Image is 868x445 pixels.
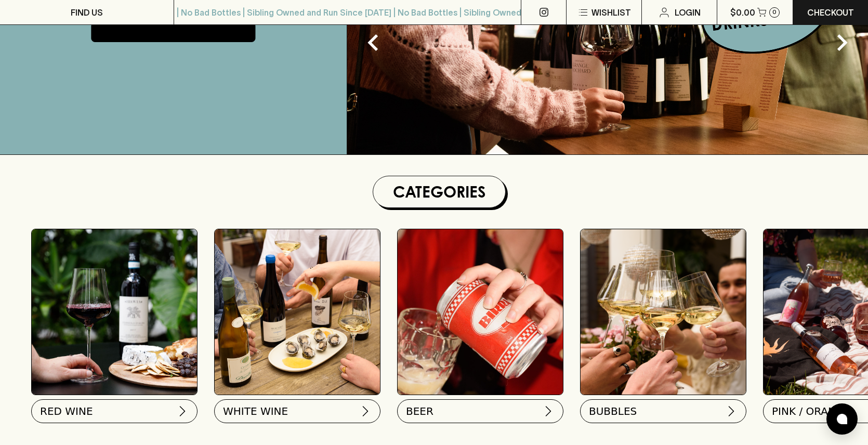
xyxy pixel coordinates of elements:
button: WHITE WINE [214,399,380,423]
img: Red Wine Tasting [32,229,197,395]
h1: Categories [377,180,501,203]
p: $0.00 [730,6,755,19]
p: Wishlist [591,6,631,19]
img: optimise [215,229,380,395]
span: PINK / ORANGE [772,404,850,418]
img: chevron-right.svg [725,405,738,417]
p: Checkout [807,6,854,19]
button: BUBBLES [580,399,746,423]
img: chevron-right.svg [176,405,189,417]
p: Login [675,6,701,19]
button: RED WINE [31,399,198,423]
button: Previous [352,22,394,63]
span: RED WINE [40,404,93,418]
span: WHITE WINE [223,404,288,418]
img: 2022_Festive_Campaign_INSTA-16 1 [581,229,746,395]
span: BEER [406,404,433,418]
button: Next [821,22,863,63]
img: chevron-right.svg [359,405,372,417]
button: BEER [397,399,563,423]
p: 0 [772,9,777,15]
span: BUBBLES [589,404,637,418]
img: chevron-right.svg [542,405,555,417]
p: FIND US [71,6,103,19]
img: bubble-icon [837,414,847,424]
img: BIRRA_GOOD-TIMES_INSTA-2 1/optimise?auth=Mjk3MjY0ODMzMw__ [398,229,563,395]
